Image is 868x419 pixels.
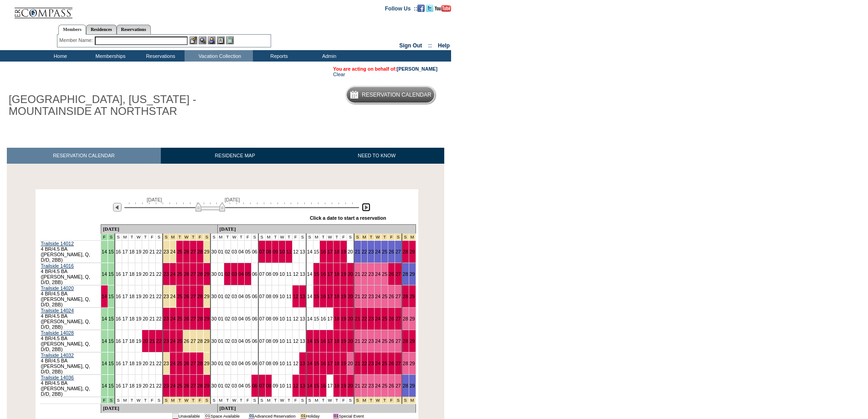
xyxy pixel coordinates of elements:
a: 06 [252,361,257,366]
a: 16 [320,271,326,277]
a: 25 [382,249,387,254]
a: 07 [259,361,265,366]
a: 13 [300,271,305,277]
a: 17 [123,294,128,299]
a: 15 [108,316,114,321]
a: 29 [410,249,415,254]
a: 10 [279,249,285,254]
a: 07 [259,249,265,254]
a: 26 [389,271,394,277]
a: 14 [102,316,107,321]
a: 28 [197,361,203,366]
a: 09 [272,294,278,299]
a: Clear [333,72,345,77]
a: 24 [170,316,176,321]
a: 23 [164,316,169,321]
a: 15 [108,249,114,254]
a: Trailside 14032 [41,352,74,358]
a: 27 [190,249,196,254]
a: 26 [389,249,394,254]
a: 18 [129,361,134,366]
td: Home [34,50,84,62]
img: Subscribe to our YouTube Channel [435,5,451,12]
a: 21 [355,271,360,277]
img: Become our fan on Facebook [417,5,425,12]
a: 24 [170,271,176,277]
a: 28 [197,249,203,254]
a: 11 [286,294,292,299]
a: 10 [279,316,285,321]
a: 11 [286,271,292,277]
a: 20 [143,294,148,299]
a: 19 [341,338,346,344]
a: 17 [123,249,128,254]
a: 12 [293,338,298,344]
a: 25 [177,271,182,277]
a: 04 [238,294,244,299]
a: 01 [218,316,224,321]
a: 29 [204,294,210,299]
a: 19 [136,294,141,299]
a: 29 [410,338,415,344]
a: 07 [259,271,265,277]
a: 18 [334,294,339,299]
a: 18 [334,361,339,366]
a: 27 [190,361,196,366]
a: 19 [341,271,346,277]
a: 17 [327,294,333,299]
a: 28 [197,338,203,344]
a: RESIDENCE MAP [161,148,309,164]
a: Trailside 14024 [41,308,74,313]
a: 18 [129,316,134,321]
a: 24 [375,271,380,277]
a: 01 [218,294,224,299]
a: 28 [197,294,203,299]
a: 16 [116,316,121,321]
img: b_calculator.gif [226,36,234,44]
a: 17 [123,316,128,321]
a: 29 [204,249,210,254]
a: 17 [327,338,333,344]
a: 29 [204,361,210,366]
td: Reservations [134,50,185,62]
a: 24 [375,294,380,299]
a: 30 [211,271,217,277]
a: 28 [403,316,408,321]
a: 26 [184,361,189,366]
img: Next [362,203,370,212]
a: 25 [177,294,182,299]
a: 29 [410,316,415,321]
a: 06 [252,316,257,321]
a: 26 [184,316,189,321]
a: 21 [149,271,155,277]
a: 23 [164,361,169,366]
a: 05 [245,316,251,321]
a: 18 [129,271,134,277]
a: Members [58,25,86,35]
a: 07 [259,338,265,344]
img: View [199,36,206,44]
a: 07 [259,316,265,321]
a: 04 [238,361,244,366]
a: 23 [164,294,169,299]
a: 23 [368,338,374,344]
a: 27 [190,338,196,344]
a: 20 [348,271,353,277]
a: 04 [238,316,244,321]
a: 23 [368,294,374,299]
a: 07 [259,294,265,299]
a: 03 [231,316,237,321]
a: 08 [266,338,272,344]
a: 22 [156,361,162,366]
a: 14 [102,361,107,366]
a: 16 [320,316,326,321]
a: 26 [184,338,189,344]
a: 18 [334,316,339,321]
a: 29 [410,271,415,277]
a: 22 [362,338,367,344]
a: 12 [293,249,298,254]
a: 17 [123,271,128,277]
a: 27 [395,294,401,299]
a: Follow us on Twitter [426,5,433,10]
a: 24 [170,361,176,366]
